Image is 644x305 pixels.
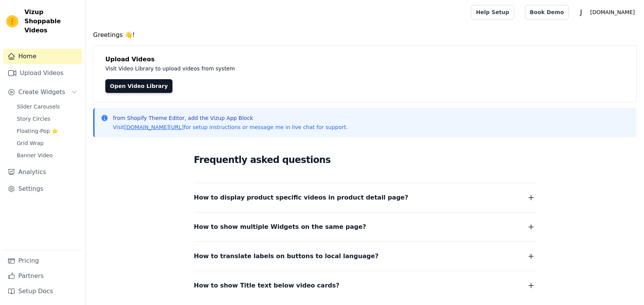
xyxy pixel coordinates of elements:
a: Banner Video [12,150,82,161]
h2: Frequently asked questions [194,152,536,168]
span: How to translate labels on buttons to local language? [194,251,378,262]
a: Grid Wrap [12,138,82,149]
a: [DOMAIN_NAME][URL] [124,124,184,130]
span: Floating-Pop ⭐ [17,127,58,135]
span: Grid Wrap [17,139,43,147]
button: How to show multiple Widgets on the same page? [194,222,536,232]
a: Setup Docs [3,284,82,299]
a: Help Setup [471,5,514,19]
a: Slider Carousels [12,101,82,112]
a: Partners [3,268,82,284]
img: Vizup [6,15,18,27]
a: Pricing [3,253,82,268]
p: Visit Video Library to upload videos from system [105,64,447,73]
span: Banner Video [17,152,53,159]
span: How to show multiple Widgets on the same page? [194,222,366,232]
h4: Upload Videos [105,55,624,64]
h4: Greetings 👋! [93,30,636,40]
button: How to show Title text below video cards? [194,280,536,291]
span: How to display product specific videos in product detail page? [194,192,408,203]
a: Floating-Pop ⭐ [12,126,82,136]
a: Analytics [3,164,82,180]
a: Story Circles [12,113,82,124]
a: Settings [3,181,82,196]
span: Slider Carousels [17,103,60,110]
button: How to display product specific videos in product detail page? [194,192,536,203]
span: How to show Title text below video cards? [194,280,340,291]
span: Story Circles [17,115,50,123]
a: Upload Videos [3,65,82,81]
a: Book Demo [525,5,569,19]
button: How to translate labels on buttons to local language? [194,251,536,262]
p: Visit for setup instructions or message me in live chat for support. [113,123,348,131]
span: Create Widgets [18,88,65,97]
p: [DOMAIN_NAME] [587,5,638,19]
span: Vizup Shoppable Videos [24,8,79,35]
button: Create Widgets [3,85,82,100]
a: Open Video Library [105,79,172,93]
a: Home [3,49,82,64]
button: J [DOMAIN_NAME] [575,5,638,19]
p: from Shopify Theme Editor, add the Vizup App Block [113,114,348,122]
text: J [580,8,582,16]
